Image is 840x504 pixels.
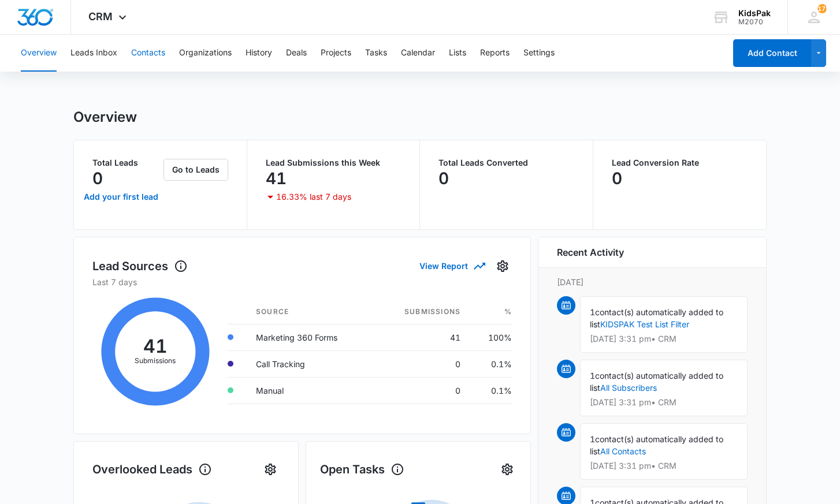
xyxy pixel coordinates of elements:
[590,307,595,317] span: 1
[73,109,137,126] h1: Overview
[374,377,470,404] td: 0
[131,35,165,72] button: Contacts
[246,35,272,72] button: History
[470,300,512,324] th: %
[612,169,622,188] p: 0
[81,183,161,211] a: Add your first lead
[612,159,748,167] p: Lead Conversion Rate
[600,383,657,393] a: All Subscribers
[733,39,811,67] button: Add Contact
[590,335,738,343] p: [DATE] 3:31 pm • CRM
[261,460,280,479] button: Settings
[817,4,827,13] div: notifications count
[374,300,470,324] th: Submissions
[92,276,512,288] p: Last 7 days
[470,350,512,377] td: 0.1%
[321,35,351,72] button: Projects
[88,10,113,23] span: CRM
[470,377,512,404] td: 0.1%
[557,245,624,259] h6: Recent Activity
[470,324,512,350] td: 100%
[523,35,555,72] button: Settings
[438,169,449,188] p: 0
[480,35,510,72] button: Reports
[590,371,723,393] span: contact(s) automatically added to list
[247,324,374,350] td: Marketing 360 Forms
[276,193,351,201] p: 16.33% last 7 days
[92,169,103,188] p: 0
[498,460,516,479] button: Settings
[163,159,228,181] button: Go to Leads
[590,398,738,406] p: [DATE] 3:31 pm • CRM
[179,35,232,72] button: Organizations
[92,257,188,275] h1: Lead Sources
[590,371,595,380] span: 1
[738,9,771,18] div: account name
[286,35,307,72] button: Deals
[401,35,435,72] button: Calendar
[365,35,387,72] button: Tasks
[92,461,212,478] h1: Overlooked Leads
[590,434,723,456] span: contact(s) automatically added to list
[600,446,646,456] a: All Contacts
[590,462,738,470] p: [DATE] 3:31 pm • CRM
[557,276,748,288] p: [DATE]
[70,35,117,72] button: Leads Inbox
[419,256,484,276] button: View Report
[266,169,287,188] p: 41
[320,461,404,478] h1: Open Tasks
[374,350,470,377] td: 0
[247,300,374,324] th: Source
[590,307,723,329] span: contact(s) automatically added to list
[374,324,470,350] td: 41
[247,350,374,377] td: Call Tracking
[266,159,402,167] p: Lead Submissions this Week
[92,159,161,167] p: Total Leads
[600,319,689,329] a: KIDSPAK Test List Filter
[738,18,771,26] div: account id
[21,35,57,72] button: Overview
[438,159,574,167] p: Total Leads Converted
[247,377,374,404] td: Manual
[817,4,827,13] span: 175
[493,257,512,275] button: Settings
[163,165,228,174] a: Go to Leads
[449,35,466,72] button: Lists
[590,434,595,444] span: 1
